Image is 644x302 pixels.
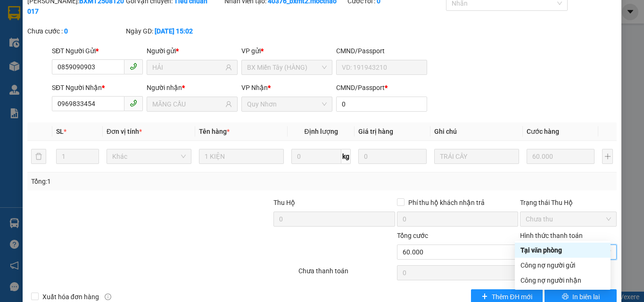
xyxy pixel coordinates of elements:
[304,128,338,135] span: Định lượng
[247,97,327,111] span: Quy Nhơn
[27,26,124,36] div: Chưa cước :
[492,292,532,302] span: Thêm ĐH mới
[515,258,611,273] div: Cước gửi hàng sẽ được ghi vào công nợ của người gửi
[56,128,64,135] span: SL
[527,149,594,164] input: 0
[152,62,223,73] input: Tên người gửi
[241,46,332,56] div: VP gửi
[130,99,137,107] span: phone
[358,128,393,135] span: Giá trị hàng
[562,293,569,301] span: printer
[241,84,268,91] span: VP Nhận
[297,266,396,282] div: Chưa thanh toán
[31,176,249,187] div: Tổng: 1
[199,149,284,164] input: VD: Bàn, Ghế
[247,60,327,74] span: BX Miền Tây (HÀNG)
[572,292,600,302] span: In biên lai
[152,99,223,109] input: Tên người nhận
[336,46,427,56] div: CMND/Passport
[107,128,142,135] span: Đơn vị tính
[520,232,583,239] label: Hình thức thanh toán
[64,27,68,35] b: 0
[434,149,519,164] input: Ghi Chú
[273,199,295,206] span: Thu Hộ
[31,149,46,164] button: delete
[520,245,605,255] div: Tại văn phòng
[147,46,238,56] div: Người gửi
[147,82,238,93] div: Người nhận
[52,46,143,56] div: SĐT Người Gửi
[481,293,488,301] span: plus
[199,128,230,135] span: Tên hàng
[105,294,111,300] span: info-circle
[602,149,613,164] button: plus
[341,149,351,164] span: kg
[520,197,617,208] div: Trạng thái Thu Hộ
[225,64,232,71] span: user
[515,273,611,288] div: Cước gửi hàng sẽ được ghi vào công nợ của người nhận
[155,27,193,35] b: [DATE] 15:02
[405,197,488,208] span: Phí thu hộ khách nhận trả
[527,128,559,135] span: Cước hàng
[130,63,137,70] span: phone
[52,82,143,93] div: SĐT Người Nhận
[336,82,427,93] div: CMND/Passport
[397,232,428,239] span: Tổng cước
[225,101,232,107] span: user
[520,260,605,270] div: Công nợ người gửi
[430,122,523,141] th: Ghi chú
[336,60,427,75] input: VD: 191943210
[126,26,223,36] div: Ngày GD:
[39,292,103,302] span: Xuất hóa đơn hàng
[526,212,611,226] span: Chưa thu
[112,149,186,163] span: Khác
[520,275,605,286] div: Công nợ người nhận
[358,149,426,164] input: 0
